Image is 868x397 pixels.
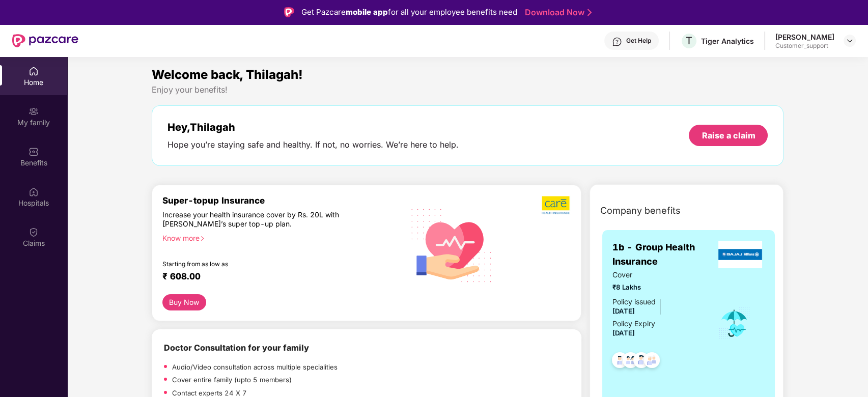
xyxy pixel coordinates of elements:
img: b5dec4f62d2307b9de63beb79f102df3.png [542,195,571,215]
img: Stroke [587,7,592,18]
img: svg+xml;base64,PHN2ZyBpZD0iSGVscC0zMngzMiIgeG1sbnM9Imh0dHA6Ly93d3cudzMub3JnLzIwMDAvc3ZnIiB3aWR0aD... [612,37,622,47]
img: Logo [284,7,294,17]
div: Hey, Thilagah [167,121,459,133]
img: insurerLogo [718,241,762,268]
img: svg+xml;base64,PHN2ZyBpZD0iSG9zcGl0YWxzIiB4bWxucz0iaHR0cDovL3d3dy53My5vcmcvMjAwMC9zdmciIHdpZHRoPS... [29,187,39,197]
b: Doctor Consultation for your family [164,343,309,353]
span: Cover [612,269,704,280]
img: svg+xml;base64,PHN2ZyBpZD0iQ2xhaW0iIHhtbG5zPSJodHRwOi8vd3d3LnczLm9yZy8yMDAwL3N2ZyIgd2lkdGg9IjIwIi... [29,227,39,237]
img: svg+xml;base64,PHN2ZyB3aWR0aD0iMjAiIGhlaWdodD0iMjAiIHZpZXdCb3g9IjAgMCAyMCAyMCIgZmlsbD0ibm9uZSIgeG... [29,106,39,117]
span: Welcome back, Thilagah! [152,67,303,82]
div: Increase your health insurance cover by Rs. 20L with [PERSON_NAME]’s super top-up plan. [162,210,357,229]
img: svg+xml;base64,PHN2ZyB4bWxucz0iaHR0cDovL3d3dy53My5vcmcvMjAwMC9zdmciIHdpZHRoPSI0OC45MTUiIGhlaWdodD... [618,349,643,374]
span: ₹8 Lakhs [612,282,704,293]
div: Policy Expiry [612,318,655,329]
span: Company benefits [600,204,681,218]
a: Download Now [525,7,589,18]
div: Hope you’re staying safe and healthy. If not, no worries. We’re here to help. [167,139,459,150]
button: Buy Now [162,294,207,310]
div: Raise a claim [702,130,755,141]
p: Cover entire family (upto 5 members) [172,375,292,385]
img: svg+xml;base64,PHN2ZyB4bWxucz0iaHR0cDovL3d3dy53My5vcmcvMjAwMC9zdmciIHhtbG5zOnhsaW5rPSJodHRwOi8vd3... [403,195,500,294]
div: Tiger Analytics [701,36,754,46]
div: Get Pazcare for all your employee benefits need [301,6,517,18]
img: svg+xml;base64,PHN2ZyBpZD0iQmVuZWZpdHMiIHhtbG5zPSJodHRwOi8vd3d3LnczLm9yZy8yMDAwL3N2ZyIgd2lkdGg9Ij... [29,147,39,157]
span: [DATE] [612,307,635,315]
span: 1b - Group Health Insurance [612,240,715,269]
p: Audio/Video consultation across multiple specialities [172,362,338,373]
span: T [686,35,692,47]
div: Super-topup Insurance [162,195,401,206]
img: svg+xml;base64,PHN2ZyBpZD0iSG9tZSIgeG1sbnM9Imh0dHA6Ly93d3cudzMub3JnLzIwMDAvc3ZnIiB3aWR0aD0iMjAiIG... [29,66,39,76]
img: svg+xml;base64,PHN2ZyBpZD0iRHJvcGRvd24tMzJ4MzIiIHhtbG5zPSJodHRwOi8vd3d3LnczLm9yZy8yMDAwL3N2ZyIgd2... [846,37,854,45]
div: Know more [162,234,395,241]
img: svg+xml;base64,PHN2ZyB4bWxucz0iaHR0cDovL3d3dy53My5vcmcvMjAwMC9zdmciIHdpZHRoPSI0OC45NDMiIGhlaWdodD... [607,349,632,374]
div: Get Help [626,37,651,45]
img: New Pazcare Logo [12,34,78,47]
span: right [200,236,205,241]
div: Customer_support [775,42,834,50]
div: [PERSON_NAME] [775,32,834,42]
img: icon [718,306,751,340]
strong: mobile app [346,7,388,17]
div: Starting from as low as [162,260,357,267]
div: ₹ 608.00 [162,271,390,283]
div: Enjoy your benefits! [152,84,784,95]
img: svg+xml;base64,PHN2ZyB4bWxucz0iaHR0cDovL3d3dy53My5vcmcvMjAwMC9zdmciIHdpZHRoPSI0OC45NDMiIGhlaWdodD... [639,349,664,374]
div: Policy issued [612,296,656,307]
img: svg+xml;base64,PHN2ZyB4bWxucz0iaHR0cDovL3d3dy53My5vcmcvMjAwMC9zdmciIHdpZHRoPSI0OC45NDMiIGhlaWdodD... [629,349,654,374]
span: [DATE] [612,329,635,337]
